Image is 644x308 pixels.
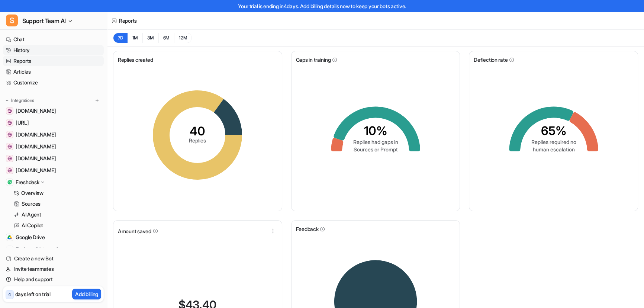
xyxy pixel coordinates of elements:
[8,291,11,298] p: 4
[296,56,331,64] span: Gaps in training
[3,153,104,164] a: web.whatsapp.com[DOMAIN_NAME]
[11,97,34,103] p: Integrations
[16,119,29,126] span: [URL]
[16,167,56,174] span: [DOMAIN_NAME]
[3,165,104,176] a: app.slack.com[DOMAIN_NAME]
[22,222,43,229] p: AI Copilot
[3,244,104,254] a: Explore all integrations
[190,124,205,138] tspan: 40
[113,33,128,43] button: 7D
[353,146,397,152] tspan: Sources or Prompt
[22,16,66,26] span: Support Team AI
[128,33,143,43] button: 1M
[353,138,398,145] tspan: Replies had gaps in
[16,107,56,115] span: [DOMAIN_NAME]
[3,141,104,152] a: dashboard.ticketinghub.com[DOMAIN_NAME]
[189,137,206,144] tspan: Replies
[11,188,104,198] a: Overview
[119,17,137,25] div: Reports
[296,225,319,233] span: Feedback
[364,123,387,138] tspan: 10%
[94,98,100,103] img: menu_add.svg
[6,15,18,26] span: S
[72,289,101,299] button: Add billing
[11,209,104,220] a: AI Agent
[118,227,151,235] span: Amount saved
[174,33,192,43] button: 12M
[3,118,104,128] a: dashboard.eesel.ai[URL]
[541,123,566,138] tspan: 65%
[21,189,44,197] p: Overview
[3,253,104,264] a: Create a new Bot
[11,199,104,209] a: Sources
[474,56,508,64] span: Deflection rate
[11,220,104,231] a: AI Copilot
[7,132,12,137] img: mail.google.com
[158,33,174,43] button: 6M
[7,144,12,149] img: dashboard.ticketinghub.com
[142,33,158,43] button: 3M
[4,98,10,103] img: expand menu
[118,56,153,64] span: Replies created
[22,200,41,208] p: Sources
[22,211,41,218] p: AI Agent
[3,45,104,55] a: History
[15,290,51,298] p: days left on trial
[3,34,104,45] a: Chat
[6,246,13,253] img: explore all integrations
[16,155,56,162] span: [DOMAIN_NAME]
[3,264,104,274] a: Invite teammates
[16,131,56,138] span: [DOMAIN_NAME]
[3,67,104,77] a: Articles
[3,129,104,140] a: mail.google.com[DOMAIN_NAME]
[3,232,104,243] a: Google DriveGoogle Drive
[300,3,339,9] a: Add billing details
[532,146,574,152] tspan: human escalation
[16,179,39,186] p: Freshdesk
[75,290,98,298] p: Add billing
[7,121,12,125] img: dashboard.eesel.ai
[7,156,12,161] img: web.whatsapp.com
[7,168,12,173] img: app.slack.com
[7,180,12,185] img: Freshdesk
[16,234,45,241] span: Google Drive
[3,56,104,66] a: Reports
[3,77,104,88] a: Customize
[16,243,101,255] span: Explore all integrations
[7,235,12,240] img: Google Drive
[3,97,36,104] button: Integrations
[7,109,12,113] img: www.secretfoodtours.com
[16,143,56,150] span: [DOMAIN_NAME]
[3,106,104,116] a: www.secretfoodtours.com[DOMAIN_NAME]
[3,274,104,285] a: Help and support
[531,138,576,145] tspan: Replies required no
